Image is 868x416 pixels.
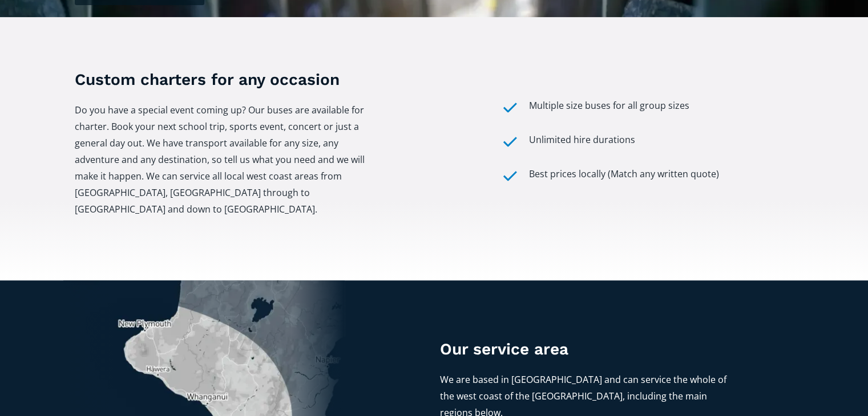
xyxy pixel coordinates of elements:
[439,338,793,360] h3: Our service area
[529,166,719,186] div: Best prices locally (Match any written quote)
[75,68,368,91] h3: Custom charters for any occasion
[75,102,368,218] p: Do you have a special event coming up? Our buses are available for charter. Book your next school...
[529,97,689,117] div: Multiple size buses for all group sizes
[529,132,635,152] div: Unlimited hire durations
